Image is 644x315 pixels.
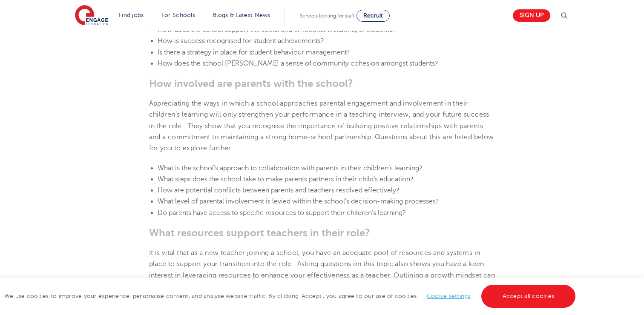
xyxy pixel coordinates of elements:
span: What resources support teachers in their role? [149,227,370,239]
a: Sign up [513,9,550,22]
span: Is there a strategy in place for student behaviour management? [158,49,350,56]
a: For Schools [161,12,195,18]
span: How are potential conflicts between parents and teachers resolved effectively? [158,186,400,194]
a: Accept all cookies [481,285,576,308]
span: Do parents have access to specific resources to support their children’s learning? [158,209,406,217]
a: Recruit [356,10,390,22]
span: We use cookies to improve your experience, personalise content, and analyse website traffic. By c... [4,293,578,299]
span: How is success recognised for student achievements? [158,37,324,45]
span: What is the school’s approach to collaboration with parents in their children’s learning? [158,164,423,172]
span: What steps does the school take to make parents partners in their child’s education? [158,175,414,183]
span: Recruit [363,12,383,19]
span: How involved are parents with the school? [149,77,353,89]
span: Appreciating the ways in which a school approaches parental engagement and involvement in their c... [149,100,494,152]
img: Engage Education [75,5,108,26]
span: It is vital that as a new teacher joining a school, you have an adequate pool of resources and sy... [149,249,495,301]
span: What level of parental involvement is levied within the school’s decision-making processes? [158,198,439,205]
a: Blogs & Latest News [213,12,270,18]
a: Cookie settings [427,293,471,299]
span: How does the school [PERSON_NAME] a sense of community cohesion amongst students? [158,60,438,67]
a: Find jobs [119,12,144,18]
span: Schools looking for staff [300,13,355,19]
